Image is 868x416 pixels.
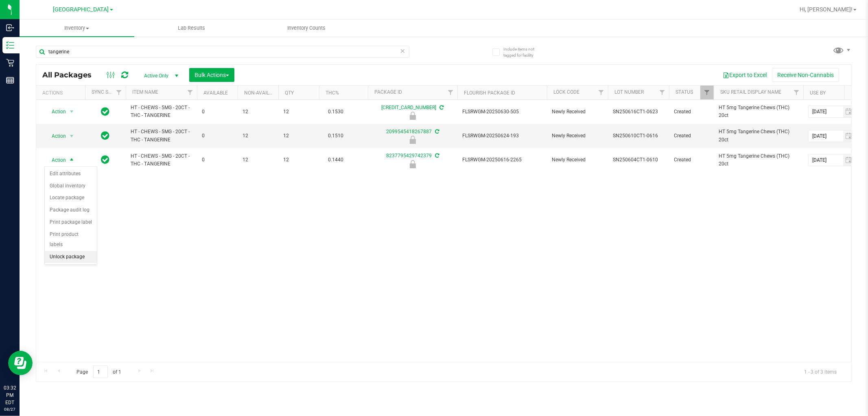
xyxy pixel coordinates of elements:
[676,89,693,95] a: Status
[674,132,709,140] span: Created
[700,86,714,99] a: Filter
[790,86,803,99] a: Filter
[283,132,314,140] span: 12
[324,106,348,118] span: 0.1530
[189,68,234,82] button: Bulk Actions
[843,154,855,166] span: select
[798,365,843,378] span: 1 - 3 of 3 items
[195,72,229,78] span: Bulk Actions
[92,89,123,95] a: Sync Status
[36,46,409,58] input: Search Package ID, Item Name, SKU, Lot or Part Number...
[8,351,33,375] iframe: Resource center
[244,90,280,96] a: Non-Available
[614,89,644,95] a: Lot Number
[6,59,14,67] inline-svg: Retail
[101,130,110,141] span: In Sync
[285,90,294,96] a: Qty
[386,129,432,134] a: 2099545418267887
[843,106,855,117] span: select
[613,156,664,164] span: SN250604CT1-0610
[42,90,82,96] div: Actions
[45,216,97,229] li: Print package label
[243,132,273,140] span: 12
[131,128,192,143] span: HT - CHEWS - 5MG - 20CT - THC - TANGERINE
[42,70,100,79] span: All Packages
[503,46,544,58] span: Include items not tagged for facility
[45,180,97,192] li: Global inventory
[367,136,459,144] div: Newly Received
[67,130,77,142] span: select
[134,20,249,37] a: Lab Results
[462,132,542,140] span: FLSRWGM-20250624-193
[717,68,772,82] button: Export to Excel
[6,41,14,49] inline-svg: Inventory
[44,106,66,117] span: Action
[6,24,14,32] inline-svg: Inbound
[553,89,579,95] a: Lock Code
[400,46,406,56] span: Clear
[613,132,664,140] span: SN250610CT1-0616
[434,153,439,158] span: Sync from Compliance System
[132,89,158,95] a: Item Name
[326,90,339,96] a: THC%
[53,6,109,13] span: [GEOGRAPHIC_DATA]
[112,86,126,99] a: Filter
[202,132,233,140] span: 0
[283,108,314,116] span: 12
[131,152,192,168] span: HT - CHEWS - 5MG - 20CT - THC - TANGERINE
[843,130,855,142] span: select
[167,24,216,32] span: Lab Results
[674,156,709,164] span: Created
[45,192,97,204] li: Locate package
[101,154,110,165] span: In Sync
[203,90,228,96] a: Available
[439,105,444,110] span: Sync from Compliance System
[243,108,273,116] span: 12
[20,20,134,37] a: Inventory
[674,108,709,116] span: Created
[93,365,108,378] input: 1
[202,108,233,116] span: 0
[243,156,273,164] span: 12
[44,130,66,142] span: Action
[45,251,97,263] li: Unlock package
[276,24,337,32] span: Inventory Counts
[45,204,97,216] li: Package audit log
[719,152,798,168] span: HT 5mg Tangerine Chews (THC) 20ct
[324,130,348,142] span: 0.1510
[70,365,128,378] span: Page of 1
[283,156,314,164] span: 12
[67,106,77,117] span: select
[131,104,192,119] span: HT - CHEWS - 5MG - 20CT - THC - TANGERINE
[464,90,515,96] a: Flourish Package ID
[386,153,432,158] a: 8237795429742379
[382,105,437,110] a: [CREDIT_CARD_NUMBER]
[552,108,603,116] span: Newly Received
[719,104,798,119] span: HT 5mg Tangerine Chews (THC) 20ct
[772,68,839,82] button: Receive Non-Cannabis
[800,6,853,13] span: Hi, [PERSON_NAME]!
[595,86,608,99] a: Filter
[434,129,439,134] span: Sync from Compliance System
[719,128,798,143] span: HT 5mg Tangerine Chews (THC) 20ct
[4,406,16,412] p: 08/27
[249,20,364,37] a: Inventory Counts
[462,108,542,116] span: FLSRWGM-20250630-505
[184,86,197,99] a: Filter
[720,89,781,95] a: Sku Retail Display Name
[367,160,459,168] div: Newly Received
[67,154,77,166] span: select
[45,168,97,180] li: Edit attributes
[462,156,542,164] span: FLSRWGM-20250616-2265
[6,76,14,84] inline-svg: Reports
[656,86,669,99] a: Filter
[324,154,348,166] span: 0.1440
[20,24,134,32] span: Inventory
[44,154,66,166] span: Action
[613,108,664,116] span: SN250616CT1-0623
[810,90,826,96] a: Use By
[367,112,459,120] div: Newly Received
[374,89,402,95] a: Package ID
[202,156,233,164] span: 0
[444,86,457,99] a: Filter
